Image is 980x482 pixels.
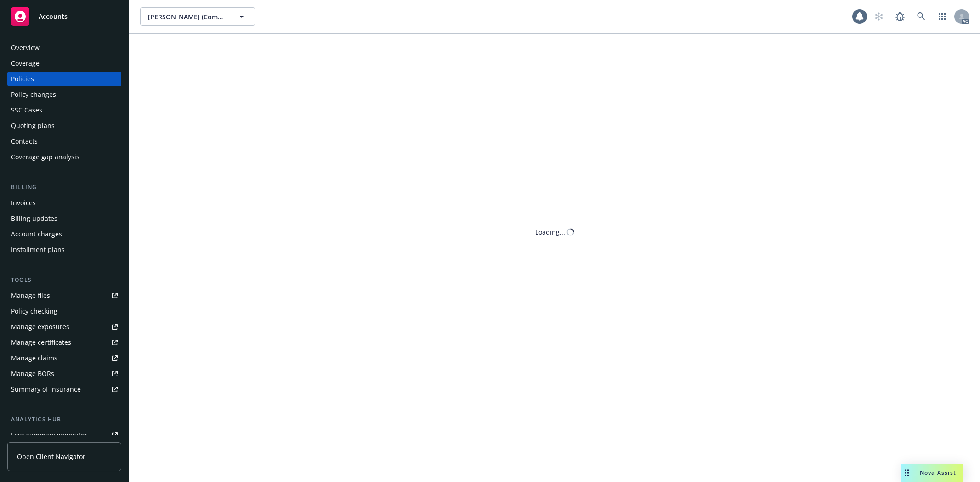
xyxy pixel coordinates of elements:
[11,366,54,381] div: Manage BORs
[901,464,912,482] div: Drag to move
[11,134,38,149] div: Contacts
[11,335,71,350] div: Manage certificates
[11,150,79,164] div: Coverage gap analysis
[17,452,85,461] span: Open Client Navigator
[11,288,50,303] div: Manage files
[7,382,121,397] a: Summary of insurance
[7,366,121,381] a: Manage BORs
[7,227,121,241] a: Account charges
[11,196,36,210] div: Invoices
[11,319,69,334] div: Manage exposures
[148,12,227,22] span: [PERSON_NAME] (Commercial)
[7,288,121,303] a: Manage files
[7,103,121,118] a: SSC Cases
[870,7,888,26] a: Start snowing
[891,7,909,26] a: Report a Bug
[11,304,57,319] div: Policy checking
[7,275,121,285] div: Tools
[7,118,121,133] a: Quoting plans
[11,72,34,86] div: Policies
[920,469,956,476] span: Nova Assist
[7,211,121,226] a: Billing updates
[39,13,68,20] span: Accounts
[535,227,565,237] div: Loading...
[7,428,121,443] a: Loss summary generator
[7,196,121,210] a: Invoices
[7,150,121,164] a: Coverage gap analysis
[11,87,56,102] div: Policy changes
[7,183,121,192] div: Billing
[912,7,930,26] a: Search
[7,40,121,55] a: Overview
[11,40,40,55] div: Overview
[11,56,40,71] div: Coverage
[7,242,121,257] a: Installment plans
[11,382,81,397] div: Summary of insurance
[7,319,121,334] a: Manage exposures
[11,242,65,257] div: Installment plans
[7,134,121,149] a: Contacts
[7,87,121,102] a: Policy changes
[140,7,255,26] button: [PERSON_NAME] (Commercial)
[11,428,87,443] div: Loss summary generator
[7,351,121,365] a: Manage claims
[11,227,62,241] div: Account charges
[933,7,952,26] a: Switch app
[901,464,963,482] button: Nova Assist
[11,211,57,226] div: Billing updates
[7,415,121,424] div: Analytics hub
[7,335,121,350] a: Manage certificates
[11,118,55,133] div: Quoting plans
[11,351,57,365] div: Manage claims
[7,4,121,29] a: Accounts
[7,304,121,319] a: Policy checking
[7,56,121,71] a: Coverage
[11,103,42,118] div: SSC Cases
[7,72,121,86] a: Policies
